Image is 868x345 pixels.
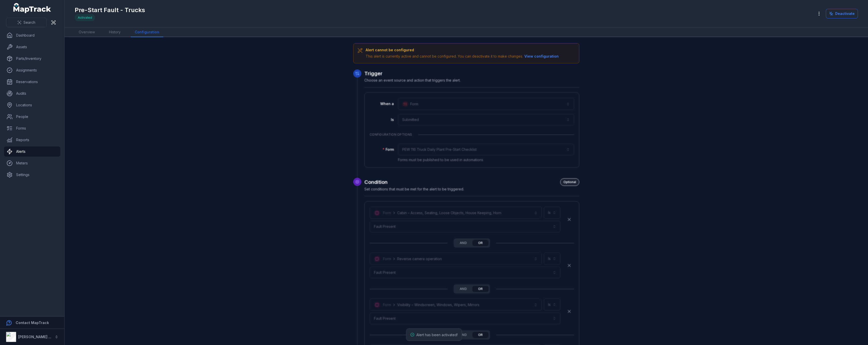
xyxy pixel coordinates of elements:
a: Assets [4,42,60,52]
a: Audits [4,88,60,98]
a: Forms [4,123,60,133]
a: History [105,28,125,37]
a: Overview [75,28,99,37]
button: Search [6,18,47,27]
h1: Pre-Start Fault - Trucks [75,6,145,14]
h3: Alert cannot be configured [366,47,560,53]
a: Alerts [4,146,60,157]
a: Assignments [4,65,60,75]
a: People [4,112,60,122]
button: Deactivate [826,9,858,18]
div: Activated [75,14,95,21]
span: Alert has been activated! [416,333,458,337]
a: Locations [4,100,60,110]
strong: Contact MapTrack [16,321,49,325]
div: This alert is currently active and cannot be configured. You can deactivate it to make changes. [366,54,560,59]
button: View configuration [523,54,560,59]
a: Dashboard [4,30,60,40]
a: Configuration [131,28,163,37]
a: Settings [4,170,60,180]
a: MapTrack [13,3,51,13]
a: Parts/Inventory [4,54,60,64]
strong: [PERSON_NAME] Group [18,335,60,339]
a: Meters [4,158,60,168]
span: Search [23,20,35,25]
a: Reports [4,135,60,145]
a: Reservations [4,77,60,87]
